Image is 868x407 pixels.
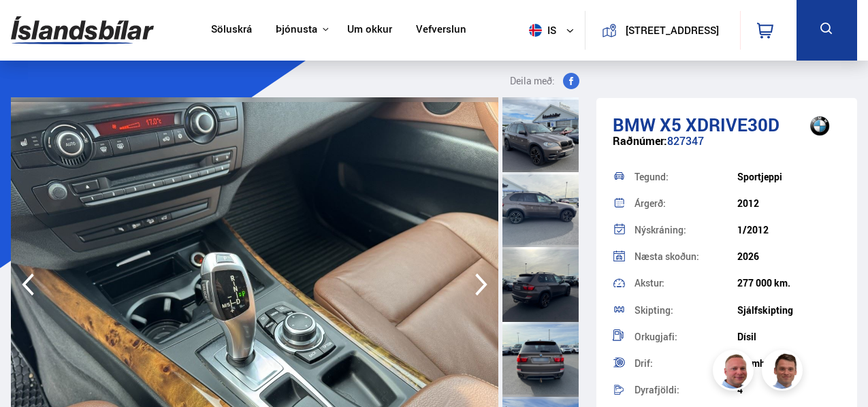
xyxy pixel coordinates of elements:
a: Um okkur [347,23,392,37]
span: is [524,24,558,37]
div: Akstur: [634,278,738,288]
a: [STREET_ADDRESS] [593,11,732,50]
img: G0Ugv5HjCgRt.svg [11,8,154,52]
div: Næsta skoðun: [634,252,738,261]
div: 2012 [737,198,841,209]
div: Sportjeppi [737,172,841,182]
div: 827347 [613,135,841,161]
button: [STREET_ADDRESS] [622,25,722,36]
span: X5 XDRIVE30D [660,112,779,137]
div: Árgerð: [634,199,738,208]
span: Deila með: [510,73,555,89]
img: brand logo [792,105,847,147]
a: Söluskrá [211,23,252,37]
div: 2026 [737,251,841,262]
img: FbJEzSuNWCJXmdc-.webp [764,352,805,393]
div: 4 [737,385,841,395]
div: 1/2012 [737,225,841,235]
div: Dísil [737,331,841,342]
button: Deila með: [504,73,585,89]
div: Sjálfskipting [737,305,841,316]
button: is [524,10,585,50]
div: Dyrafjöldi: [634,385,738,395]
div: Skipting: [634,306,738,315]
span: Raðnúmer: [613,133,667,148]
button: Þjónusta [276,23,317,36]
div: Tegund: [634,172,738,182]
span: BMW [613,112,656,137]
div: Orkugjafi: [634,332,738,342]
button: Opna LiveChat spjallviðmót [11,5,52,46]
div: Nýskráning: [634,225,738,235]
img: siFngHWaQ9KaOqBr.png [715,352,756,393]
div: 277 000 km. [737,278,841,289]
div: Drif: [634,359,738,368]
img: svg+xml;base64,PHN2ZyB4bWxucz0iaHR0cDovL3d3dy53My5vcmcvMjAwMC9zdmciIHdpZHRoPSI1MTIiIGhlaWdodD0iNT... [529,24,542,37]
a: Vefverslun [416,23,466,37]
